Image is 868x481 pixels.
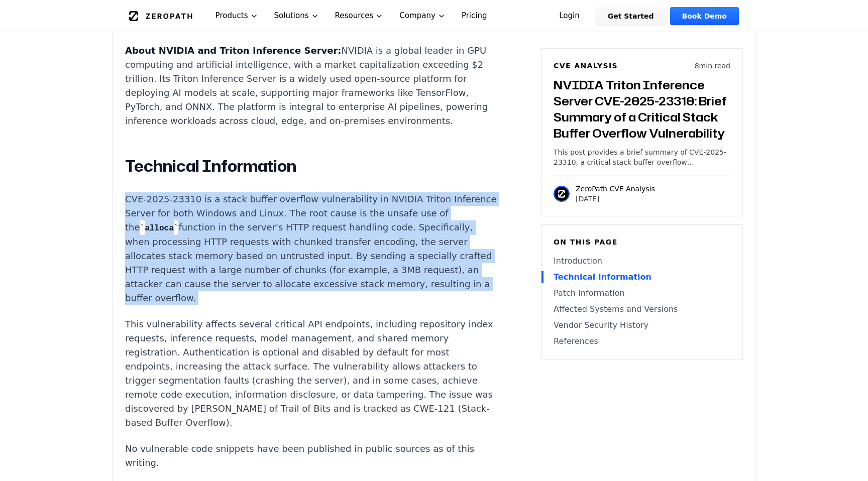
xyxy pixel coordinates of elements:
p: This vulnerability affects several critical API endpoints, including repository index requests, i... [125,317,499,430]
h6: On this page [554,237,730,247]
a: Get Started [596,7,666,25]
p: No vulnerable code snippets have been published in public sources as of this writing. [125,442,499,470]
code: alloca [140,224,179,233]
a: Login [547,7,592,25]
h3: NVIDIA Triton Inference Server CVE-2025-23310: Brief Summary of a Critical Stack Buffer Overflow ... [554,77,730,141]
p: NVIDIA is a global leader in GPU computing and artificial intelligence, with a market capitalizat... [125,44,499,128]
a: Technical Information [554,271,730,283]
p: CVE-2025-23310 is a stack buffer overflow vulnerability in NVIDIA Triton Inference Server for bot... [125,192,499,305]
a: References [554,335,730,347]
a: Book Demo [670,7,739,25]
a: Affected Systems and Versions [554,303,730,315]
a: Patch Information [554,287,730,299]
p: [DATE] [576,194,655,204]
h2: Technical Information [125,156,499,176]
h6: CVE Analysis [554,61,618,71]
strong: About NVIDIA and Triton Inference Server: [125,45,342,56]
img: ZeroPath CVE Analysis [554,186,570,202]
a: Introduction [554,255,730,267]
p: ZeroPath CVE Analysis [576,184,655,194]
p: This post provides a brief summary of CVE-2025-23310, a critical stack buffer overflow vulnerabil... [554,147,730,167]
a: Vendor Security History [554,319,730,331]
p: 8 min read [695,61,730,71]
